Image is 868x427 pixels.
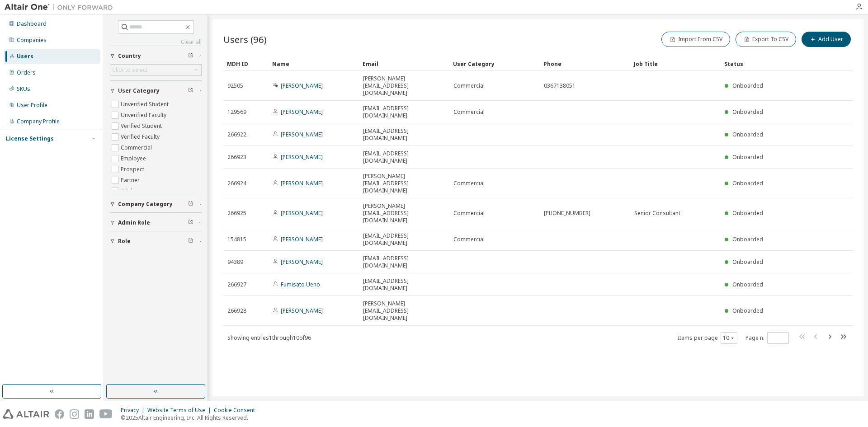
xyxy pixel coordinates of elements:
span: [EMAIL_ADDRESS][DOMAIN_NAME] [363,127,445,142]
a: [PERSON_NAME] [281,131,323,138]
span: Showing entries 1 through 10 of 96 [227,334,311,342]
a: Fumisato Ueno [281,281,320,288]
span: Onboarded [732,179,763,187]
a: Clear all [110,38,202,46]
div: Email [363,56,446,71]
div: Click to select [112,66,147,74]
div: Company Profile [17,118,60,125]
button: Export To CSV [736,32,796,47]
label: Unverified Faculty [121,110,168,121]
span: Onboarded [732,307,763,314]
span: Onboarded [732,209,763,217]
div: Name [272,56,355,71]
span: Onboarded [732,281,763,288]
span: Commercial [453,180,485,187]
label: Unverified Student [121,99,170,110]
span: Role [118,238,131,245]
span: Admin Role [118,219,150,226]
span: Onboarded [732,235,763,243]
span: 266927 [227,281,246,288]
span: Items per page [678,332,737,344]
span: [PERSON_NAME][EMAIL_ADDRESS][DOMAIN_NAME] [363,75,445,97]
span: 92505 [227,82,243,89]
button: 10 [723,334,735,342]
a: [PERSON_NAME] [281,235,323,243]
p: © 2025 Altair Engineering, Inc. All Rights Reserved. [121,414,260,422]
span: Commercial [453,210,485,217]
div: Website Terms of Use [147,407,214,414]
div: SKUs [17,85,30,93]
a: [PERSON_NAME] [281,82,323,89]
div: MDH ID [227,56,265,71]
label: Verified Student [121,121,164,131]
span: Onboarded [732,108,763,116]
a: [PERSON_NAME] [281,179,323,187]
span: 129569 [227,108,246,116]
span: [PERSON_NAME][EMAIL_ADDRESS][DOMAIN_NAME] [363,173,445,194]
button: Company Category [110,194,202,214]
span: [PHONE_NUMBER] [544,210,590,217]
span: Clear filter [188,52,193,60]
span: [PERSON_NAME][EMAIL_ADDRESS][DOMAIN_NAME] [363,300,445,322]
span: 154815 [227,236,246,243]
div: Users [17,53,33,60]
span: Clear filter [188,219,193,226]
a: [PERSON_NAME] [281,153,323,161]
span: User Category [118,87,160,94]
div: User Category [453,56,536,71]
span: 94389 [227,258,243,266]
span: 266925 [227,210,246,217]
span: [EMAIL_ADDRESS][DOMAIN_NAME] [363,255,445,269]
span: [EMAIL_ADDRESS][DOMAIN_NAME] [363,150,445,164]
button: Country [110,46,202,66]
button: Add User [802,32,851,47]
button: Role [110,231,202,251]
div: Click to select [110,65,201,75]
img: facebook.svg [55,409,64,419]
span: 266928 [227,307,246,314]
a: [PERSON_NAME] [281,258,323,266]
div: User Profile [17,102,47,109]
span: Clear filter [188,201,193,208]
label: Partner [121,175,142,186]
span: Onboarded [732,131,763,138]
button: User Category [110,81,202,101]
span: Onboarded [732,153,763,161]
span: 0367138051 [544,82,576,89]
label: Trial [121,186,134,197]
span: Commercial [453,82,485,89]
span: Country [118,52,141,60]
span: [PERSON_NAME][EMAIL_ADDRESS][DOMAIN_NAME] [363,202,445,224]
img: instagram.svg [70,409,79,419]
button: Import From CSV [661,32,730,47]
span: Clear filter [188,87,193,94]
span: Onboarded [732,82,763,89]
div: Orders [17,69,36,76]
label: Verified Faculty [121,131,161,142]
img: Altair One [5,3,118,12]
span: 266923 [227,154,246,161]
span: Page n. [745,332,789,344]
label: Prospect [121,164,146,175]
label: Employee [121,153,148,164]
span: Users (96) [223,33,267,46]
label: Commercial [121,142,154,153]
img: linkedin.svg [85,409,94,419]
a: [PERSON_NAME] [281,307,323,314]
button: Admin Role [110,213,202,233]
span: Senior Consultant [634,210,680,217]
div: Phone [543,56,627,71]
div: Dashboard [17,20,47,28]
span: Onboarded [732,258,763,266]
span: 266924 [227,180,246,187]
div: Job Title [634,56,717,71]
span: Company Category [118,201,173,208]
span: [EMAIL_ADDRESS][DOMAIN_NAME] [363,232,445,247]
a: [PERSON_NAME] [281,108,323,116]
span: Clear filter [188,238,193,245]
span: [EMAIL_ADDRESS][DOMAIN_NAME] [363,277,445,292]
span: Commercial [453,108,485,116]
div: Cookie Consent [214,407,260,414]
div: License Settings [6,135,54,142]
div: Companies [17,37,47,44]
